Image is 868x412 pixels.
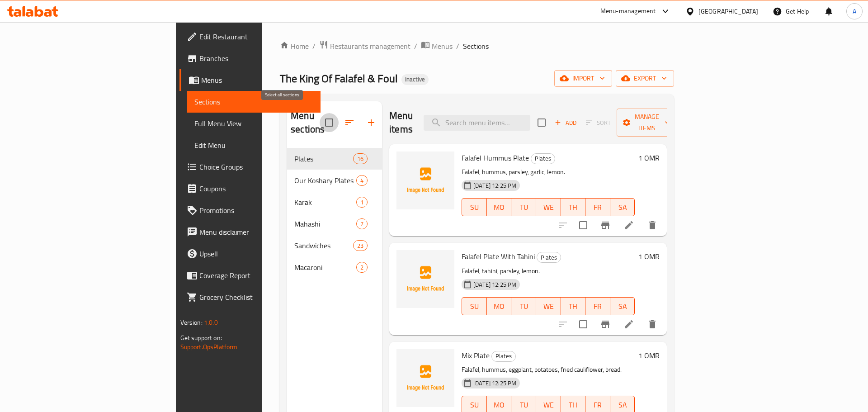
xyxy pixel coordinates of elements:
button: export [616,70,674,87]
span: Plates [531,153,555,164]
span: TH [565,300,582,313]
button: import [554,70,612,87]
div: Our Koshary Plates4 [287,170,382,191]
a: Support.OpsPlatform [180,341,238,353]
span: A [853,6,856,16]
span: 23 [354,242,367,250]
span: Select to update [574,216,593,235]
span: Falafel Plate With Tahini [462,250,535,263]
img: Falafel Hummus Plate [396,152,454,209]
div: Mahashi7 [287,213,382,235]
span: import [561,73,605,84]
button: WE [536,198,561,216]
a: Choice Groups [179,156,321,178]
span: Sections [194,96,314,107]
button: WE [536,297,561,315]
button: TH [561,198,586,216]
span: Promotions [199,205,314,216]
img: Mix Plate [396,349,454,407]
a: Menus [421,40,453,52]
div: items [353,240,368,251]
img: Falafel Plate With Tahini [396,250,454,308]
div: Macaroni2 [287,256,382,278]
a: Restaurants management [319,40,410,52]
a: Edit Menu [187,134,321,156]
span: Full Menu View [194,118,314,129]
nav: breadcrumb [280,40,674,52]
a: Edit Restaurant [179,26,321,47]
span: SA [614,201,632,214]
span: export [623,73,667,84]
a: Edit menu item [623,319,634,330]
span: Get support on: [180,332,222,344]
button: Branch-specific-item [594,313,616,335]
span: Menus [432,41,453,52]
div: items [356,218,368,229]
button: Add [551,116,580,130]
span: Plates [294,153,353,164]
div: items [356,197,368,208]
span: 1 [357,198,367,207]
span: The King Of Falafel & Foul [280,68,398,89]
span: Plates [492,351,515,361]
span: TH [565,398,582,412]
h6: 1 OMR [638,152,660,164]
div: items [353,153,368,164]
a: Upsell [179,243,321,265]
a: Promotions [179,199,321,221]
div: Plates16 [287,148,382,170]
div: Plates [537,252,561,263]
div: Plates [491,351,516,362]
span: 7 [357,220,367,228]
span: [DATE] 12:25 PM [470,280,520,289]
div: Karak1 [287,191,382,213]
span: Select section first [580,116,617,130]
li: / [414,41,417,52]
span: Restaurants management [330,41,410,52]
div: Plates [531,153,555,164]
span: Coverage Report [199,270,314,281]
nav: Menu sections [287,144,382,282]
button: SA [610,198,635,216]
span: FR [589,300,607,313]
a: Menu disclaimer [179,221,321,243]
span: Mahashi [294,218,356,229]
h6: 1 OMR [638,250,660,263]
span: Menu disclaimer [199,227,314,237]
button: TU [511,297,536,315]
span: Sections [463,41,489,52]
button: SU [462,198,487,216]
div: items [356,262,368,273]
span: TU [515,300,533,313]
a: Edit menu item [623,220,634,231]
span: Macaroni [294,262,356,273]
a: Full Menu View [187,113,321,134]
button: MO [487,297,512,315]
h2: Menu items [389,109,413,136]
span: Sort sections [339,112,360,133]
a: Coverage Report [179,265,321,286]
span: FR [589,201,607,214]
span: Inactive [401,76,429,83]
span: WE [540,300,557,313]
input: search [424,115,530,131]
button: Manage items [617,109,677,137]
span: Edit Restaurant [199,31,314,42]
span: Add item [551,116,580,130]
span: Version: [180,317,203,328]
span: Choice Groups [199,161,314,172]
span: [DATE] 12:25 PM [470,181,520,190]
h6: 1 OMR [638,349,660,362]
span: Menus [201,75,314,85]
button: MO [487,198,512,216]
span: Plates [537,252,561,263]
div: Our Koshary Plates [294,175,356,186]
p: Falafel, hummus, eggplant, potatoes, fried cauliflower, bread. [462,364,635,375]
button: Add section [360,112,382,133]
span: Karak [294,197,356,208]
span: FR [589,398,607,412]
span: Falafel Hummus Plate [462,151,529,165]
span: 1.0.0 [204,317,218,328]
